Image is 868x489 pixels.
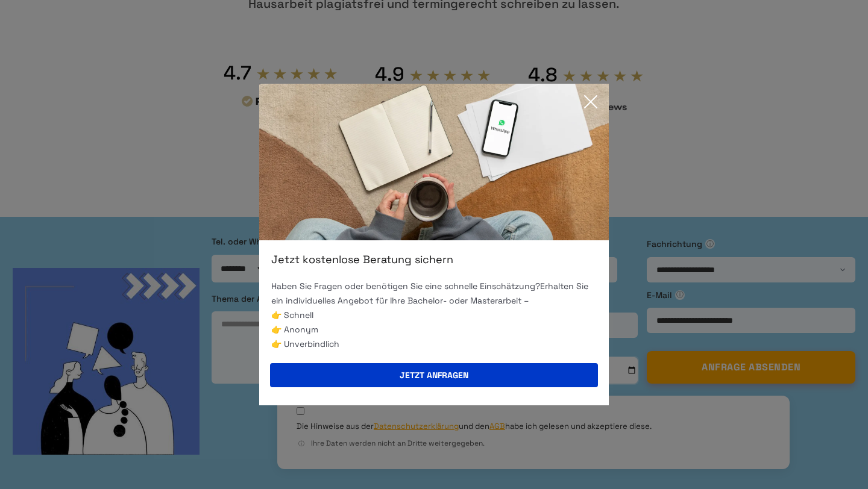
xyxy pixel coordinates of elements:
[271,337,597,351] li: 👉 Unverbindlich
[271,308,597,322] li: 👉 Schnell
[270,363,598,387] button: Jetzt anfragen
[259,252,609,267] div: Jetzt kostenlose Beratung sichern
[259,84,609,240] img: exit
[271,279,597,308] p: Haben Sie Fragen oder benötigen Sie eine schnelle Einschätzung? Erhalten Sie ein individuelles An...
[271,322,597,337] li: 👉 Anonym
